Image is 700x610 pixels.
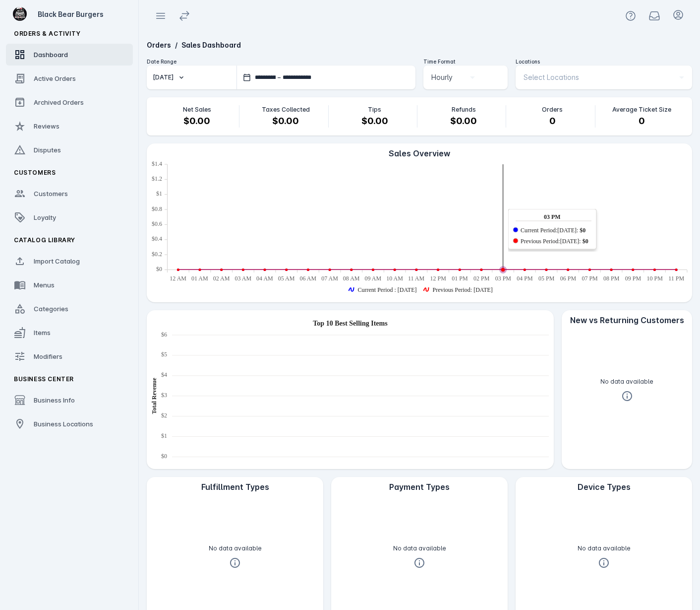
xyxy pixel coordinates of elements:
[524,71,579,83] span: Select Locations
[14,375,74,383] span: Business Center
[34,98,84,106] span: Archived Orders
[632,269,634,271] ellipse: Tue Sep 23 2025 21:00:00 GMT-0500 (Central Daylight Time): 0, Previous Period: Sep 16
[34,51,68,59] span: Dashboard
[361,114,388,128] h4: $0.00
[603,275,620,282] text: 08 PM
[654,269,655,271] ellipse: Tue Sep 23 2025 22:00:00 GMT-0500 (Central Daylight Time): 0, Previous Period: Sep 16
[368,105,381,114] p: Tips
[6,139,133,161] a: Disputes
[612,105,671,114] p: Average Ticket Size
[365,275,382,282] text: 09 AM
[152,235,162,242] text: $0.4
[147,41,171,49] a: Orders
[6,298,133,320] a: Categories
[473,275,490,282] text: 02 PM
[350,269,352,271] ellipse: Tue Sep 23 2025 08:00:00 GMT-0500 (Central Daylight Time): 0, Previous Period: Sep 16
[433,286,493,293] text: Previous Period: [DATE]
[6,250,133,272] a: Import Catalog
[524,269,525,271] ellipse: Tue Sep 23 2025 16:00:00 GMT-0500 (Central Daylight Time): 0, Previous Period: Sep 16
[6,91,133,113] a: Archived Orders
[34,257,80,265] span: Import Catalog
[147,147,692,159] div: Sales Overview
[372,269,374,271] ellipse: Tue Sep 23 2025 09:00:00 GMT-0500 (Central Daylight Time): 0, Previous Period: Sep 16
[549,114,556,128] h4: 0
[177,269,179,271] ellipse: Tue Sep 23 2025 00:00:00 GMT-0500 (Central Daylight Time): 0, Previous Period: Sep 16
[213,275,230,282] text: 02 AM
[183,114,210,128] h4: $0.00
[147,159,692,302] ejs-chart: . Syncfusion interactive chart.
[38,9,129,19] div: Black Bear Burgers
[278,73,281,82] span: –
[34,352,62,360] span: Modifiers
[408,275,425,282] text: 11 AM
[343,275,360,282] text: 08 AM
[676,269,677,271] ellipse: Tue Sep 23 2025 23:00:00 GMT-0500 (Central Daylight Time): 0, Previous Period: Sep 16
[542,105,563,114] p: Orders
[611,269,612,271] ellipse: Tue Sep 23 2025 20:00:00 GMT-0500 (Central Daylight Time): 0, Previous Period: Sep 16
[191,275,208,282] text: 01 AM
[161,432,167,439] text: $1
[646,275,663,282] text: 10 PM
[147,58,415,66] div: Date Range
[34,122,59,130] span: Reviews
[349,286,417,293] g: Current Period : Sep 23 series is showing, press enter to hide the Current Period : Sep 23 series
[221,269,222,271] ellipse: Tue Sep 23 2025 02:00:00 GMT-0500 (Central Daylight Time): 0, Previous Period: Sep 16
[6,413,133,435] a: Business Locations
[430,275,447,282] text: 12 PM
[393,544,446,553] span: No data available
[278,275,295,282] text: 05 AM
[578,544,631,553] span: No data available
[147,314,554,473] ejs-chart: Top 10 Best Selling Items. Syncfusion interactive chart.
[161,453,167,460] text: $0
[242,269,244,271] ellipse: Tue Sep 23 2025 03:00:00 GMT-0500 (Central Daylight Time): 0, Previous Period: Sep 16
[307,269,309,271] ellipse: Tue Sep 23 2025 06:00:00 GMT-0500 (Central Daylight Time): 0, Previous Period: Sep 16
[175,41,177,49] span: /
[152,160,162,167] text: $1.4
[495,275,512,282] text: 03 PM
[6,68,133,89] a: Active Orders
[516,58,692,66] div: Locations
[358,286,417,293] text: Current Period : [DATE]
[313,320,388,327] text: null
[459,269,461,271] ellipse: Tue Sep 23 2025 13:00:00 GMT-0500 (Central Daylight Time): 0, Previous Period: Sep 16
[262,105,310,114] p: Taxes Collected
[6,206,133,228] a: Loyalty
[199,269,201,271] ellipse: Tue Sep 23 2025 01:00:00 GMT-0500 (Central Daylight Time): 0, Previous Period: Sep 16
[424,286,493,293] g: Previous Period: Sep 16 series is showing, press enter to hide the Previous Period: Sep 16 series
[6,115,133,137] a: Reviews
[394,269,396,271] ellipse: Tue Sep 23 2025 10:00:00 GMT-0500 (Central Daylight Time): 0, Previous Period: Sep 16
[264,269,266,271] ellipse: Tue Sep 23 2025 04:00:00 GMT-0500 (Central Daylight Time): 0, Previous Period: Sep 16
[6,389,133,411] a: Business Info
[161,412,167,419] text: $2
[415,269,417,271] ellipse: Tue Sep 23 2025 11:00:00 GMT-0500 (Central Daylight Time): 0, Previous Period: Sep 16
[34,74,76,82] span: Active Orders
[386,275,403,282] text: 10 AM
[152,220,162,227] text: $0.6
[560,275,577,282] text: 06 PM
[423,58,508,66] div: Time Format
[34,420,93,428] span: Business Locations
[151,377,158,414] text: Total Revenue
[286,269,287,271] ellipse: Tue Sep 23 2025 05:00:00 GMT-0500 (Central Daylight Time): 0, Previous Period: Sep 16
[6,183,133,204] a: Customers
[6,322,133,343] a: Items
[34,190,68,198] span: Customers
[34,213,56,221] span: Loyalty
[152,175,162,182] text: $1.2
[161,371,167,378] text: $4
[600,377,653,386] span: No data available
[6,274,133,296] a: Menus
[156,266,162,272] text: $0
[14,30,80,37] span: Orders & Activity
[234,275,251,282] text: 03 AM
[517,275,533,282] text: 04 PM
[452,105,476,114] p: Refunds
[567,269,569,271] ellipse: Tue Sep 23 2025 18:00:00 GMT-0500 (Central Daylight Time): 0, Previous Period: Sep 16
[582,275,598,282] text: 07 PM
[272,114,299,128] h4: $0.00
[34,396,75,404] span: Business Info
[34,146,61,154] span: Disputes
[329,269,331,271] ellipse: Tue Sep 23 2025 07:00:00 GMT-0500 (Central Daylight Time): 0, Previous Period: Sep 16
[589,269,590,271] ellipse: Tue Sep 23 2025 19:00:00 GMT-0500 (Central Daylight Time): 0, Previous Period: Sep 16
[156,190,162,197] text: $1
